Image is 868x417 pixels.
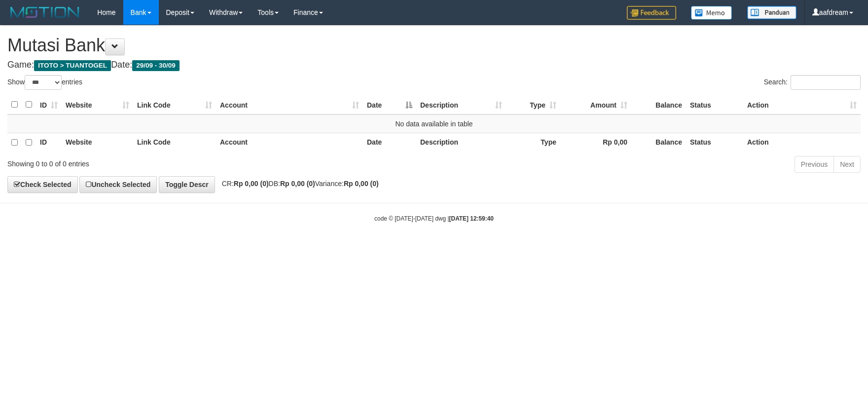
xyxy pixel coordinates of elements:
[7,155,354,169] div: Showing 0 to 0 of 0 entries
[79,176,157,193] a: Uncheck Selected
[627,6,676,20] img: Feedback.jpg
[691,6,732,20] img: Button%20Memo.svg
[631,133,686,152] th: Balance
[833,156,861,173] a: Next
[631,95,686,114] th: Balance
[416,133,506,152] th: Description
[560,95,631,114] th: Amount: activate to sort column ascending
[234,180,269,188] strong: Rp 0,00 (0)
[764,75,861,90] label: Search:
[416,95,506,114] th: Description: activate to sort column ascending
[374,215,494,222] small: code © [DATE]-[DATE] dwg |
[7,114,861,133] td: No data available in table
[344,180,379,188] strong: Rp 0,00 (0)
[25,75,62,90] select: Showentries
[506,133,560,152] th: Type
[7,60,861,70] h4: Game: Date:
[132,60,180,71] span: 29/09 - 30/09
[686,133,743,152] th: Status
[795,156,834,173] a: Previous
[7,5,82,20] img: MOTION_logo.png
[747,6,796,19] img: panduan.png
[280,180,315,188] strong: Rp 0,00 (0)
[560,133,631,152] th: Rp 0,00
[62,133,133,152] th: Website
[217,180,379,188] span: CR: DB: Variance:
[159,176,215,193] a: Toggle Descr
[7,36,861,55] h1: Mutasi Bank
[506,95,560,114] th: Type: activate to sort column ascending
[216,133,363,152] th: Account
[62,95,133,114] th: Website: activate to sort column ascending
[36,95,62,114] th: ID: activate to sort column ascending
[449,215,494,222] strong: [DATE] 12:59:40
[7,176,78,193] a: Check Selected
[743,133,861,152] th: Action
[791,75,861,90] input: Search:
[133,133,216,152] th: Link Code
[686,95,743,114] th: Status
[36,133,62,152] th: ID
[7,75,82,90] label: Show entries
[363,95,416,114] th: Date: activate to sort column descending
[34,60,111,71] span: ITOTO > TUANTOGEL
[216,95,363,114] th: Account: activate to sort column ascending
[363,133,416,152] th: Date
[743,95,861,114] th: Action: activate to sort column ascending
[133,95,216,114] th: Link Code: activate to sort column ascending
